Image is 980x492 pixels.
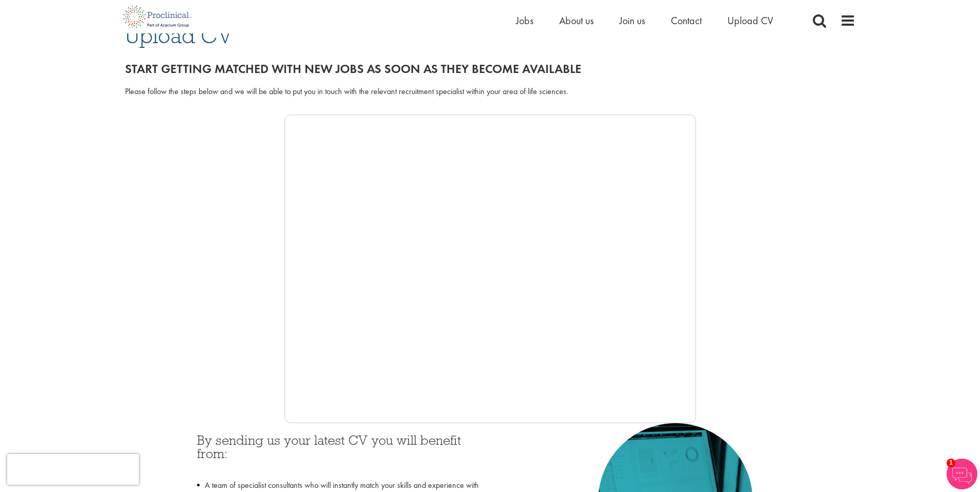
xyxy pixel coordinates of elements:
a: Upload CV [727,14,773,27]
span: Upload CV [125,22,233,49]
a: Jobs [516,14,533,27]
a: Join us [619,14,645,27]
iframe: reCAPTCHA [7,454,139,485]
img: Chatbot [947,459,977,489]
span: 1 [947,459,955,467]
h2: Start getting matched with new jobs as soon as they become available [125,62,856,76]
a: Contact [671,14,702,27]
div: Please follow the steps below and we will be able to put you in touch with the relevant recruitme... [125,86,856,98]
a: About us [559,14,594,27]
h3: By sending us your latest CV you will benefit from: [197,433,483,474]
